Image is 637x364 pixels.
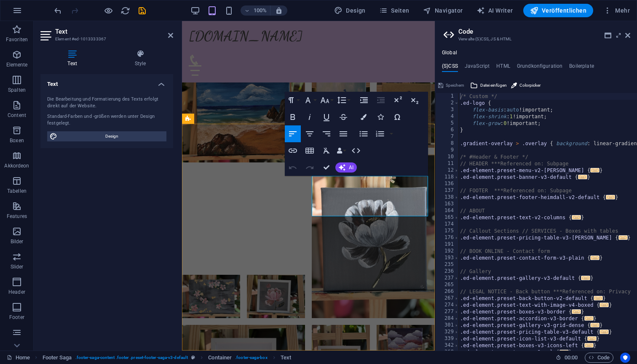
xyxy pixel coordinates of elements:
[285,159,301,176] button: Undo (⌘Z)
[318,142,335,159] button: Clear Formatting
[103,5,113,16] button: Klicke hier, um den Vorschau-Modus zu verlassen
[572,309,581,314] span: ...
[436,127,459,133] div: 6
[253,5,267,16] h6: 100%
[436,201,459,207] div: 163
[436,234,459,241] div: 176
[208,353,232,363] span: Klick zum Auswählen. Doppelklick zum Bearbeiten
[285,109,301,125] button: Bold (⌘B)
[318,159,335,176] button: Confirm (⌘+⏎)
[40,74,173,89] h4: Text
[423,6,463,15] span: Navigator
[285,125,301,142] button: Align Left
[436,308,459,315] div: 277
[390,92,406,109] button: Superscript
[10,137,24,144] p: Boxen
[436,181,459,187] div: 136
[7,213,27,220] p: Features
[53,5,63,16] button: undo
[302,92,318,109] button: Font Family
[348,142,364,159] button: HTML
[436,282,459,288] div: 265
[519,80,541,90] span: Colorpicker
[523,4,593,17] button: Veröffentlichen
[458,35,613,43] h3: Verwalte (S)CSS, JS & HTML
[570,354,572,361] span: :
[530,6,586,15] span: Veröffentlichen
[8,87,26,93] p: Spalten
[436,133,459,140] div: 7
[43,353,292,363] nav: breadcrumb
[376,4,413,17] button: Seiten
[331,4,369,17] button: Design
[373,92,389,109] button: Decrease Indent
[476,6,513,15] span: AI Writer
[389,109,405,125] button: Special Characters
[407,92,423,109] button: Subscript
[590,255,600,260] span: ...
[569,63,594,72] h4: Boilerplate
[465,63,490,72] h4: JavaScript
[581,276,590,280] span: ...
[480,80,507,90] span: Datei einfügen
[436,255,459,261] div: 193
[11,238,24,245] p: Bilder
[436,261,459,268] div: 235
[496,63,510,72] h4: HTML
[436,241,459,248] div: 191
[620,353,630,363] button: Usercentrics
[436,93,459,100] div: 1
[137,6,147,16] i: Save (Ctrl+S)
[318,92,335,109] button: Font Size
[318,125,335,142] button: Align Right
[43,353,72,363] span: Klick zum Auswählen. Doppelklick zum Bearbeiten
[436,140,459,147] div: 8
[11,263,24,270] p: Slider
[565,353,578,363] span: 00 00
[235,353,268,363] span: . footer-saga-box
[107,50,173,67] h4: Style
[590,323,600,327] span: ...
[372,125,388,142] button: Ordered List
[436,113,459,120] div: 4
[47,113,166,127] div: Standard-Farben und -größen werden unter Design festgelegt.
[594,296,603,300] span: ...
[285,142,301,159] button: Insert Link
[436,154,459,160] div: 10
[436,221,459,228] div: 174
[436,288,459,295] div: 266
[55,35,156,43] h3: Element #ed-1013333367
[6,339,28,346] p: Formular
[436,100,459,106] div: 2
[356,125,372,142] button: Unordered List
[436,275,459,282] div: 237
[334,6,366,15] span: Design
[60,131,164,141] span: Design
[436,147,459,154] div: 9
[556,353,578,363] h6: Session-Zeit
[372,109,388,125] button: Icons
[436,342,459,349] div: 342
[436,248,459,255] div: 192
[600,4,633,17] button: Mehr
[436,349,459,356] div: 368
[436,167,459,174] div: 12
[436,322,459,329] div: 301
[510,80,542,90] button: Colorpicker
[241,5,270,16] button: 100%
[137,5,147,16] button: save
[302,159,318,176] button: Redo (⌘⇧Z)
[47,131,166,141] button: Design
[590,168,600,173] span: ...
[47,96,166,110] div: Die Bearbeitung und Formatierung des Texts erfolgt direkt auf der Website.
[7,188,27,194] p: Tabellen
[55,28,173,35] h2: Text
[603,6,630,15] span: Mehr
[584,316,594,321] span: ...
[473,4,517,17] button: AI Writer
[379,6,409,15] span: Seiten
[8,112,26,119] p: Content
[618,235,628,240] span: ...
[349,165,353,170] span: AI
[191,355,195,360] i: Dieses Element ist ein anpassbares Preset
